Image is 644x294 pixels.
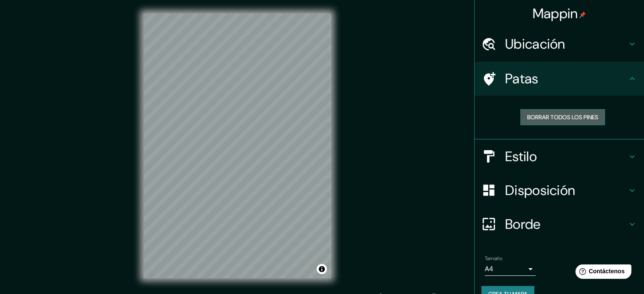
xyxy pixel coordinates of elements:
[475,207,644,241] div: Borde
[475,27,644,61] div: Ubicación
[569,261,635,285] iframe: Lanzador de widgets de ayuda
[144,14,331,278] canvas: Mapa
[533,5,578,22] font: Mappin
[505,70,539,88] font: Patas
[527,113,598,121] font: Borrar todos los pines
[520,109,605,125] button: Borrar todos los pines
[505,35,565,53] font: Ubicación
[505,215,541,233] font: Borde
[485,264,493,273] font: A4
[475,173,644,207] div: Disposición
[505,148,537,165] font: Estilo
[475,140,644,173] div: Estilo
[475,62,644,96] div: Patas
[505,181,575,199] font: Disposición
[317,264,327,274] button: Activar o desactivar atribución
[485,255,502,262] font: Tamaño
[485,262,536,276] div: A4
[579,11,586,18] img: pin-icon.png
